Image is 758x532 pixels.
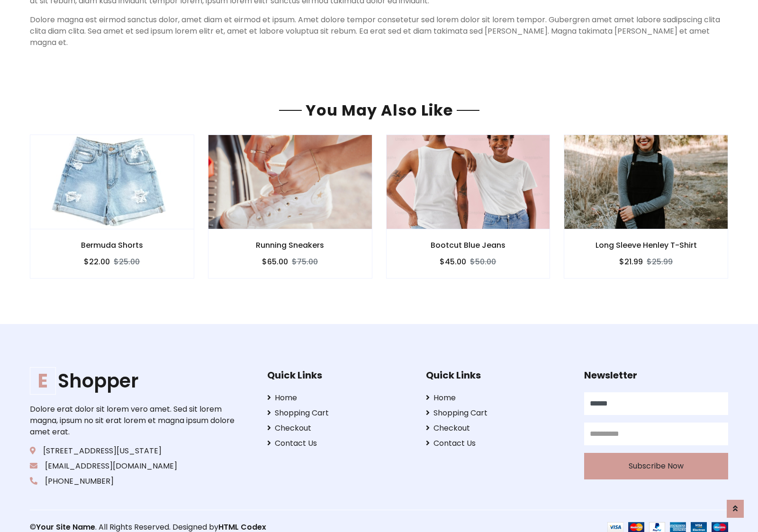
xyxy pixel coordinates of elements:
h6: Bootcut Blue Jeans [387,241,550,250]
a: Checkout [426,423,570,434]
p: [EMAIL_ADDRESS][DOMAIN_NAME] [30,460,237,472]
h6: $65.00 [262,257,288,266]
a: Home [267,392,411,404]
h6: $21.99 [619,257,643,266]
h5: Quick Links [267,370,411,381]
h6: $45.00 [440,257,466,266]
a: EShopper [30,370,237,392]
del: $25.99 [647,256,673,267]
h5: Newsletter [584,370,728,381]
del: $25.00 [114,256,140,267]
h5: Quick Links [426,370,570,381]
a: Running Sneakers $65.00$75.00 [208,135,372,278]
a: Contact Us [426,438,570,449]
h6: Bermuda Shorts [30,241,194,250]
a: Home [426,392,570,404]
p: Dolore erat dolor sit lorem vero amet. Sed sit lorem magna, ipsum no sit erat lorem et magna ipsu... [30,404,237,438]
h1: Shopper [30,370,237,392]
p: Dolore magna est eirmod sanctus dolor, amet diam et eirmod et ipsum. Amet dolore tempor consetetu... [30,14,728,48]
a: Contact Us [267,438,411,449]
a: Shopping Cart [426,407,570,419]
a: Bootcut Blue Jeans $45.00$50.00 [386,135,550,278]
h6: $22.00 [84,257,110,266]
p: [STREET_ADDRESS][US_STATE] [30,445,237,457]
h6: Running Sneakers [208,241,372,250]
a: Bermuda Shorts $22.00$25.00 [30,135,194,278]
span: You May Also Like [302,99,457,121]
p: [PHONE_NUMBER] [30,476,237,487]
a: Shopping Cart [267,407,411,419]
h6: Long Sleeve Henley T-Shirt [564,241,728,250]
span: E [30,367,56,395]
a: Long Sleeve Henley T-Shirt $21.99$25.99 [564,135,728,278]
del: $75.00 [292,256,318,267]
del: $50.00 [470,256,496,267]
a: Checkout [267,423,411,434]
button: Subscribe Now [584,453,728,479]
